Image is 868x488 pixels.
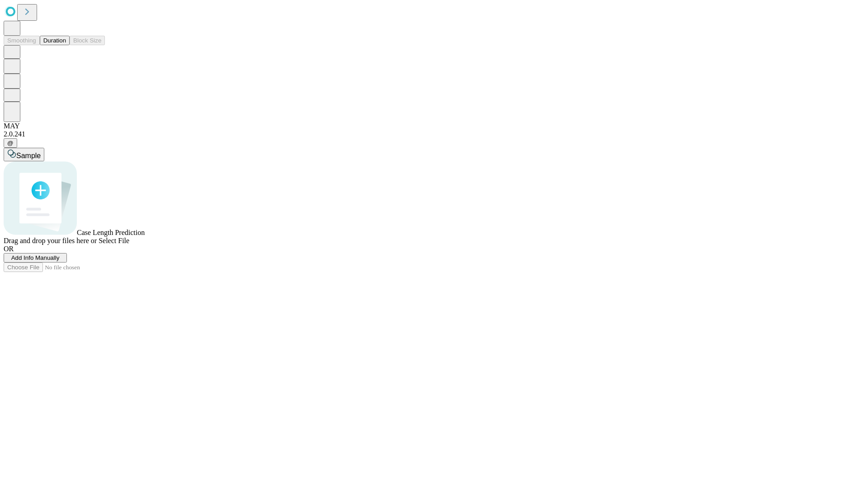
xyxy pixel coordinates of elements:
[70,36,105,45] button: Block Size
[4,138,17,148] button: @
[4,130,864,138] div: 2.0.241
[40,36,70,45] button: Duration
[4,148,44,161] button: Sample
[77,229,145,236] span: Case Length Prediction
[4,122,864,130] div: MAY
[4,253,67,263] button: Add Info Manually
[16,152,41,160] span: Sample
[7,140,14,146] span: @
[99,237,129,244] span: Select File
[11,254,60,261] span: Add Info Manually
[4,237,97,244] span: Drag and drop your files here or
[4,36,40,45] button: Smoothing
[4,245,14,253] span: OR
